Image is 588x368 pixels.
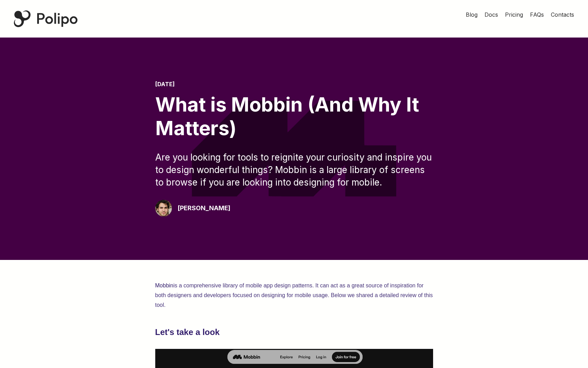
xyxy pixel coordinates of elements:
[551,10,574,19] a: Contacts
[551,11,574,18] span: Contacts
[155,281,433,310] p: is a comprehensive library of mobile app design patterns. It can act as a great source of inspira...
[177,203,230,213] div: [PERSON_NAME]
[530,11,544,18] span: FAQs
[155,200,172,216] img: Giorgio Pari Polipo
[485,11,498,18] span: Docs
[505,10,523,19] a: Pricing
[466,11,478,18] span: Blog
[530,10,544,19] a: FAQs
[155,93,433,140] div: What is Mobbin (And Why It Matters)
[466,10,478,19] a: Blog
[155,81,175,88] time: [DATE]
[485,10,498,19] a: Docs
[155,283,173,288] a: Mobbin
[155,151,433,189] div: Are you looking for tools to reignite your curiosity and inspire you to design wonderful things? ...
[155,327,433,338] h2: Let's take a look
[505,11,523,18] span: Pricing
